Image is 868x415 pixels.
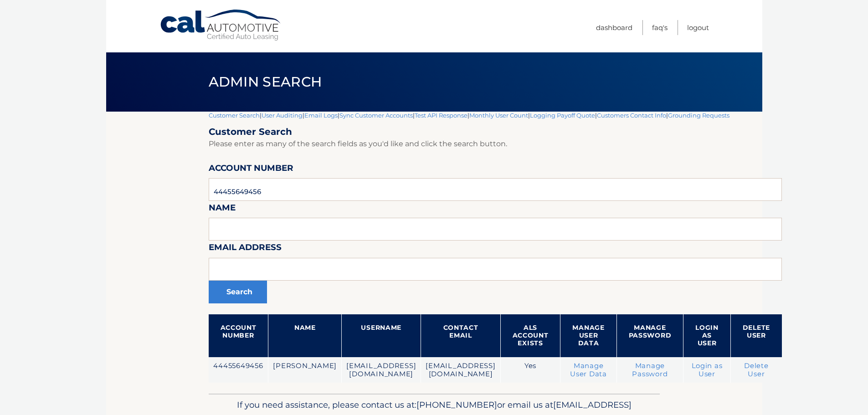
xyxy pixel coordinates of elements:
th: Manage User Data [560,314,616,357]
a: Grounding Requests [668,112,729,119]
a: Logout [687,20,709,35]
a: Customers Contact Info [597,112,666,119]
th: Name [268,314,342,357]
th: ALS Account Exists [500,314,560,357]
a: Sync Customer Accounts [339,112,413,119]
p: Please enter as many of the search fields as you'd like and click the search button. [209,138,782,150]
label: Account Number [209,161,293,178]
label: Email Address [209,241,282,257]
th: Login as User [683,314,731,357]
td: [EMAIL_ADDRESS][DOMAIN_NAME] [342,357,421,383]
a: Manage User Data [570,362,607,378]
th: Username [342,314,421,357]
div: | | | | | | | | [209,112,782,394]
a: Customer Search [209,112,260,119]
td: [PERSON_NAME] [268,357,342,383]
th: Delete User [730,314,782,357]
th: Contact Email [421,314,500,357]
td: Yes [500,357,560,383]
a: Manage Password [632,362,668,378]
a: Email Logs [304,112,338,119]
label: Name [209,201,236,218]
a: FAQ's [652,20,668,35]
span: Admin Search [209,73,322,90]
th: Account Number [209,314,268,357]
a: Cal Automotive [159,9,282,41]
a: Test API Response [415,112,467,119]
th: Manage Password [616,314,683,357]
a: Delete User [744,362,769,378]
td: [EMAIL_ADDRESS][DOMAIN_NAME] [421,357,500,383]
span: [PHONE_NUMBER] [416,400,497,410]
h2: Customer Search [209,126,782,138]
a: Logging Payoff Quote [530,112,595,119]
a: Monthly User Count [469,112,528,119]
button: Search [209,281,267,303]
a: Login as User [692,362,723,378]
a: Dashboard [596,20,632,35]
td: 44455649456 [209,357,268,383]
a: User Auditing [262,112,303,119]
